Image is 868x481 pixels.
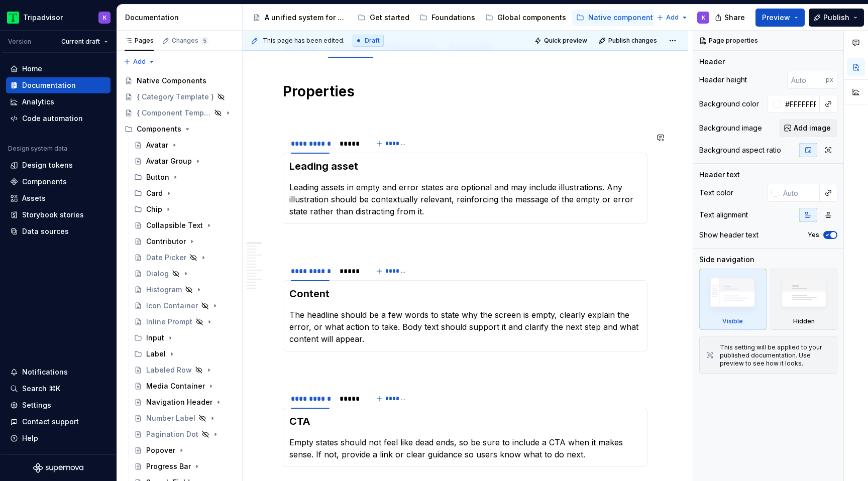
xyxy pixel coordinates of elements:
[289,309,641,345] p: The headline should be a few words to state why the screen is empty, clearly explain the error, o...
[146,365,192,375] div: Labeled Row
[121,89,238,105] a: { Category Template }
[146,317,192,327] div: Inline Prompt
[146,445,175,455] div: Popover
[365,37,380,45] span: Draft
[699,145,781,155] div: Background aspect ratio
[6,174,111,190] a: Components
[137,76,206,86] div: Native Components
[130,233,238,250] a: Contributor
[8,145,67,153] div: Design system data
[699,210,748,220] div: Text alignment
[289,287,641,345] section-item: Description
[779,119,837,137] button: Add image
[6,397,111,413] a: Settings
[146,333,164,343] div: Input
[699,188,733,198] div: Text color
[699,170,740,180] div: Header text
[289,159,641,217] section-item: Description
[22,80,76,90] div: Documentation
[699,269,767,330] div: Visible
[146,381,205,391] div: Media Container
[762,13,790,23] span: Preview
[22,210,84,220] div: Storybook stories
[809,9,864,27] button: Publish
[794,123,831,133] span: Add image
[608,37,657,45] span: Publish changes
[146,349,166,359] div: Label
[137,124,181,134] div: Components
[588,13,657,23] div: Native components
[146,429,198,439] div: Pagination Dot
[596,34,662,48] button: Publish changes
[103,14,106,22] div: K
[6,110,111,127] a: Code automation
[720,343,831,368] div: This setting will be applied to your published documentation. Use preview to see how it looks.
[710,9,751,27] button: Share
[130,169,238,185] div: Button
[6,94,111,110] a: Analytics
[699,75,747,85] div: Header height
[6,77,111,93] a: Documentation
[497,13,566,23] div: Global components
[6,190,111,206] a: Assets
[6,61,111,77] a: Home
[289,181,641,217] p: Leading assets in empty and error states are optional and may include illustrations. Any illustra...
[289,414,641,460] section-item: Description
[130,426,238,442] a: Pagination Dot
[283,82,647,100] h1: Properties
[263,37,345,45] span: This page has been edited.
[22,64,42,74] div: Home
[289,436,641,460] p: Empty states should not feel like dead ends, so be sure to include a CTA when it makes sense. If ...
[130,314,238,330] a: Inline Prompt
[531,34,592,48] button: Quick preview
[699,255,754,265] div: Side navigation
[481,10,570,26] a: Global components
[130,282,238,298] a: Histogram
[781,95,820,113] input: Auto
[6,364,111,380] button: Notifications
[654,11,691,25] button: Add
[431,13,475,23] div: Foundations
[23,13,63,23] div: Tripadvisor
[572,10,661,26] a: Native components
[146,253,186,263] div: Date Picker
[146,188,163,198] div: Card
[121,105,238,121] a: { Component Template }
[130,217,238,233] a: Collapsible Text
[22,97,54,107] div: Analytics
[22,177,67,187] div: Components
[771,269,838,330] div: Hidden
[823,13,849,23] span: Publish
[6,207,111,223] a: Storybook stories
[172,37,208,45] div: Changes
[793,317,815,325] div: Hidden
[137,92,214,102] div: { Category Template }
[7,12,19,24] img: 0ed0e8b8-9446-497d-bad0-376821b19aa5.png
[22,433,38,443] div: Help
[699,230,758,240] div: Show header text
[265,13,348,23] div: A unified system for every journey.
[146,413,195,423] div: Number Label
[130,378,238,394] a: Media Container
[125,13,238,23] div: Documentation
[22,113,83,124] div: Code automation
[130,330,238,346] div: Input
[699,123,762,133] div: Background image
[722,317,743,325] div: Visible
[22,384,60,394] div: Search ⌘K
[137,108,211,118] div: { Component Template }
[130,362,238,378] a: Labeled Row
[544,37,587,45] span: Quick preview
[130,410,238,426] a: Number Label
[130,442,238,458] a: Popover
[6,414,111,430] button: Contact support
[6,381,111,397] button: Search ⌘K
[22,367,68,377] div: Notifications
[133,58,146,66] span: Add
[22,417,79,427] div: Contact support
[699,99,759,109] div: Background color
[33,463,83,473] svg: Supernova Logo
[130,346,238,362] div: Label
[6,430,111,446] button: Help
[22,400,51,410] div: Settings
